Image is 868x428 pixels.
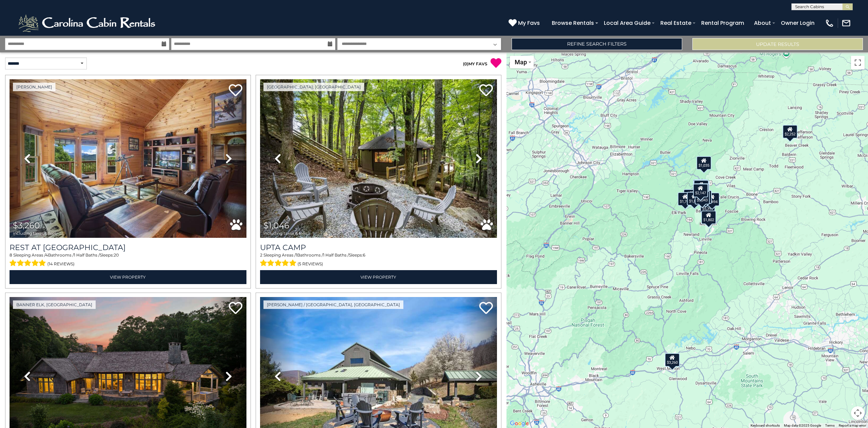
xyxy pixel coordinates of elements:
span: $3,260 [13,220,40,230]
button: Keyboard shortcuts [751,423,780,428]
span: including taxes & fees [13,231,57,235]
span: 1 Half Baths / [74,252,100,258]
a: Add to favorites [479,83,493,98]
a: Terms (opens in new tab) [825,424,835,427]
div: Sleeping Areas / Bathrooms / Sleeps: [260,252,497,268]
span: 0 [464,61,467,66]
a: Add to favorites [229,301,242,316]
div: $1,802 [701,211,716,224]
a: Rest at [GEOGRAPHIC_DATA] [10,243,246,252]
div: $1,708 [678,192,693,206]
a: Upta Camp [260,243,497,252]
a: My Favs [509,19,542,28]
div: $1,974 [694,181,709,194]
a: [GEOGRAPHIC_DATA], [GEOGRAPHIC_DATA] [263,83,364,91]
span: 2 [260,252,262,258]
span: 20 [114,252,119,258]
img: thumbnail_164747674.jpeg [10,79,246,238]
div: $5,391 [700,199,715,213]
a: View Property [260,270,497,284]
div: $3,260 [665,353,680,367]
div: $1,035 [696,156,711,170]
span: (5 reviews) [298,260,323,268]
a: Refine Search Filters [512,38,682,50]
h3: Rest at Mountain Crest [10,243,246,252]
div: $1,631 [694,183,709,197]
img: thumbnail_167080979.jpeg [260,79,497,238]
button: Update Results [692,38,863,50]
a: Rental Program [698,17,748,29]
div: $1,046 [693,179,708,193]
span: including taxes & fees [263,231,307,235]
span: (14 reviews) [47,260,75,268]
div: $1,494 [705,193,720,206]
button: Change map style [510,56,534,68]
a: Report a map error [839,424,866,427]
img: phone-regular-white.png [825,18,834,28]
span: 1 [296,252,297,258]
div: Sleeping Areas / Bathrooms / Sleeps: [10,252,246,268]
div: $1,876 [694,180,709,194]
a: [PERSON_NAME] [13,83,55,91]
button: Map camera controls [851,406,865,420]
a: Real Estate [657,17,695,29]
span: 6 [363,252,365,258]
a: Add to favorites [229,83,242,98]
div: $2,413 [684,189,698,203]
div: $2,252 [782,125,797,138]
span: $1,046 [263,220,289,230]
span: 1 Half Baths / [323,252,349,258]
a: Open this area in Google Maps (opens a new window) [508,419,531,428]
span: ( ) [463,61,468,66]
span: Map [515,59,527,66]
a: Add to favorites [479,301,493,316]
span: My Favs [518,19,540,27]
span: Map data ©2025 Google [784,424,821,427]
a: Owner Login [777,17,818,29]
span: 4 [45,252,48,258]
a: (0)MY FAVS [463,61,487,66]
img: Google [508,419,531,428]
div: $3,043 [695,191,710,204]
a: About [751,17,774,29]
span: 8 [10,252,12,258]
button: Toggle fullscreen view [851,56,865,69]
a: Browse Rentals [548,17,597,29]
a: View Property [10,270,246,284]
img: White-1-2.png [17,13,158,33]
a: [PERSON_NAME] / [GEOGRAPHIC_DATA], [GEOGRAPHIC_DATA] [263,300,403,309]
a: Local Area Guide [600,17,654,29]
img: mail-regular-white.png [841,18,851,28]
div: $1,819 [687,192,702,205]
a: Banner Elk, [GEOGRAPHIC_DATA] [13,300,96,309]
div: $2,147 [693,184,708,197]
